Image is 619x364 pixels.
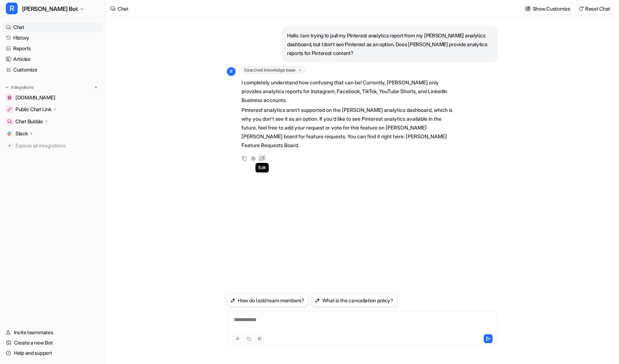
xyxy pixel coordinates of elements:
div: Chat [118,5,129,12]
span: Edit [255,163,269,172]
img: Chat Bubble [7,119,12,124]
p: Integrations [11,84,34,90]
a: Reports [3,43,103,54]
p: Hello. I am trying to pull my Pinterest analytics report from my [PERSON_NAME] analytics dashboar... [287,31,493,58]
a: getrella.com[DOMAIN_NAME] [3,92,103,103]
img: explore all integrations [6,142,13,149]
a: Articles [3,54,103,64]
p: Public Chat Link [15,106,51,113]
p: I completely understand how confusing that can be! Currently, [PERSON_NAME] only provides analyti... [241,78,457,105]
span: R [227,67,236,76]
a: Explore all integrations [3,141,103,151]
p: Pinterest analytics aren't supported on the [PERSON_NAME] analytics dashboard, which is why you d... [241,106,457,150]
span: [PERSON_NAME] Bot [22,4,78,14]
img: reset [579,6,584,11]
button: How do I add team members? [227,294,308,307]
p: Slack [15,130,28,137]
img: Public Chat Link [7,107,12,112]
span: [DOMAIN_NAME] [15,94,55,101]
span: R [6,3,18,14]
button: Show Customize [523,3,573,14]
a: Chat [3,22,103,32]
button: What is the cancellation policy? [311,294,397,307]
img: customize [525,6,530,11]
a: Create a new Bot [3,338,103,348]
p: Chat Bubble [15,118,43,125]
a: Invite teammates [3,327,103,338]
a: Customize [3,65,103,75]
span: Explore all integrations [15,140,100,152]
span: Searched knowledge base [241,66,305,74]
img: menu_add.svg [93,85,99,90]
img: getrella.com [7,95,12,100]
img: expand menu [4,85,10,90]
img: Slack [7,131,12,136]
a: History [3,33,103,43]
button: Reset Chat [576,3,613,14]
button: Integrations [3,84,36,91]
a: Help and support [3,348,103,358]
p: Show Customize [533,5,570,12]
